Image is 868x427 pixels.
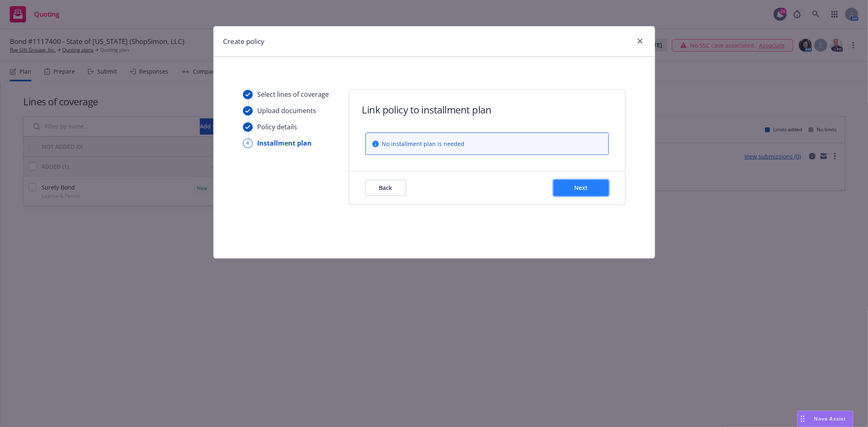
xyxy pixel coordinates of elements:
h1: Link policy to installment plan [362,103,492,116]
span: Next [574,184,588,192]
div: Select lines of coverage [258,89,329,99]
span: Back [379,184,392,192]
button: Nova Assist [797,411,853,427]
a: close [635,36,645,46]
div: Upload documents [258,106,317,115]
span: Nova Assist [814,415,846,422]
div: Policy details [258,122,297,132]
div: Drag to move [798,411,808,427]
div: Installment plan [258,138,312,148]
button: Back [365,180,406,196]
span: No installment plan is needed [382,139,465,148]
h1: Create policy [223,36,265,47]
div: 4 [243,139,253,148]
button: Next [553,180,609,196]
